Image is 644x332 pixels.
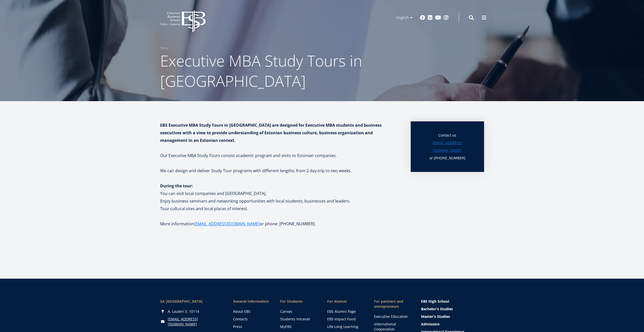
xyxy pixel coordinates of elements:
[435,15,441,20] a: Youtube
[160,122,382,143] strong: EBS Executive MBA Study Tours in [GEOGRAPHIC_DATA] are designed for Executive MBA students and bu...
[280,309,317,314] a: Canvas
[421,306,484,312] a: Bachelor's Studies
[444,15,449,20] a: Instagram
[327,324,364,329] a: Life Long Learning
[233,317,270,322] a: Contacts
[421,139,474,154] a: [EMAIL_ADDRESS][DOMAIN_NAME]
[233,324,270,329] a: Press
[160,152,401,159] p: Our Executive MBA Study Tours consist academic program and visits to Estonian companies.
[160,182,401,220] p: You can visit local companies and [GEOGRAPHIC_DATA]. Enjoy business seminars and networking oppor...
[168,317,223,327] a: [EMAIL_ADDRESS][DOMAIN_NAME]
[374,299,411,309] span: For partners and entrepreneurs
[421,322,484,327] a: Admission
[160,50,362,91] span: Executive MBA Study Tours in [GEOGRAPHIC_DATA]
[327,309,364,314] a: EBS Alumni Page
[327,299,364,304] span: For Alumni
[280,299,317,304] a: For Students
[233,309,270,314] a: About EBS
[160,183,193,189] strong: During the tour:
[160,299,223,304] div: SA [GEOGRAPHIC_DATA]
[160,220,401,228] p: More information or phone: [PHONE_NUMBER].
[421,314,484,319] a: Master's Studies
[160,167,401,174] p: We can design and deliver Study Tour programs with different lengths, from 2 day-trip to two weeks.
[374,322,411,332] a: International Cooperation
[374,314,411,319] a: Executive Education
[280,317,317,322] a: Students Intranet
[233,299,270,304] span: General Information
[280,324,317,329] a: MyEBS
[160,309,223,314] div: A. Lauteri 3, 10114
[327,317,364,322] a: EBS Impact Fund
[194,220,260,228] a: [EMAIL_ADDRESS][DOMAIN_NAME]
[421,299,484,304] a: EBS High School
[160,46,169,51] a: Home
[420,15,425,20] a: Facebook
[421,131,474,162] p: Contact us or [PHONE_NUMBER]
[428,15,433,20] a: Linkedin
